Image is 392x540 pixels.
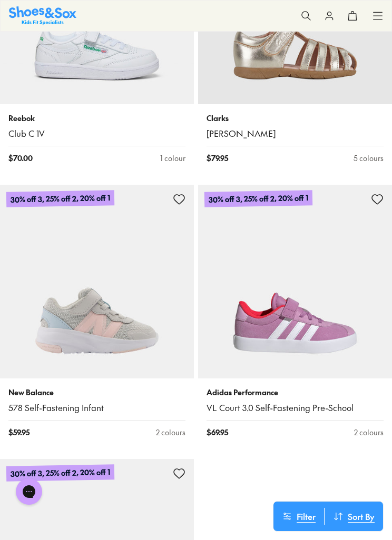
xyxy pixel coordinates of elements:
span: $ 59.95 [8,427,30,438]
p: 30% off 3, 25% off 2, 20% off 1 [204,190,312,207]
div: 2 colours [354,427,384,438]
a: 30% off 3, 25% off 2, 20% off 1 [198,185,392,378]
p: New Balance [8,387,185,398]
p: Reebok [8,113,185,124]
a: 578 Self-Fastening Infant [8,402,185,414]
a: [PERSON_NAME] [207,128,384,139]
p: Adidas Performance [207,387,384,398]
div: 1 colour [160,153,185,164]
a: Shoes & Sox [9,6,76,25]
p: 30% off 3, 25% off 2, 20% off 1 [6,190,114,207]
span: Sort By [348,510,375,523]
span: $ 70.00 [8,153,33,164]
div: 5 colours [354,153,384,164]
a: VL Court 3.0 Self-Fastening Pre-School [207,402,384,414]
button: Filter [273,508,324,525]
div: 2 colours [156,427,185,438]
iframe: Gorgias live chat messenger [11,475,47,508]
span: $ 79.95 [207,153,228,164]
img: SNS_Logo_Responsive.svg [9,6,76,25]
p: Clarks [207,113,384,124]
a: Club C 1V [8,128,185,139]
p: 30% off 3, 25% off 2, 20% off 1 [6,464,114,482]
span: $ 69.95 [207,427,228,438]
button: Sort By [325,508,383,525]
